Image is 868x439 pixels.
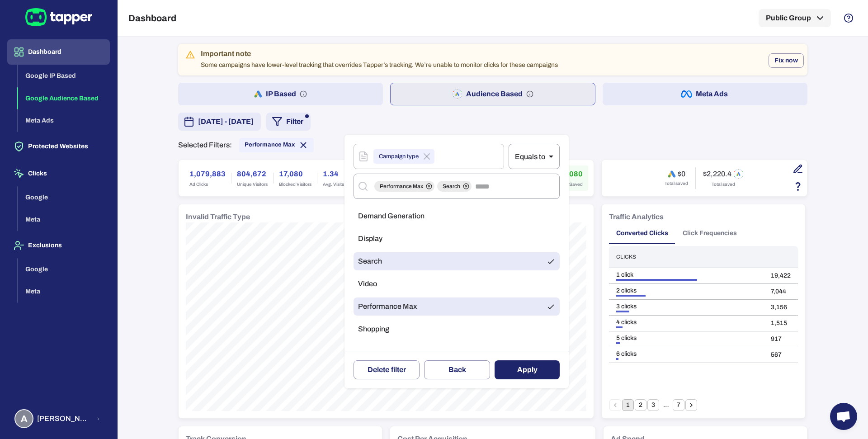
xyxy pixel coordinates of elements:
span: Video [358,279,377,288]
span: Shopping [358,325,389,334]
div: Open chat [830,403,857,430]
button: Apply [495,360,560,379]
span: Performance Max [358,302,417,311]
div: Campaign type [373,149,434,164]
div: Equals to [509,144,560,169]
span: filter [391,364,406,375]
button: Deletefilter [354,360,420,379]
span: Display [358,234,382,243]
span: Performance Max [374,183,429,190]
span: Search [437,183,466,190]
span: Campaign type [373,151,424,162]
span: Search [358,257,382,266]
span: Demand Generation [358,212,425,221]
button: Back [424,360,490,379]
div: Search [437,181,472,192]
div: Performance Max [374,181,434,192]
